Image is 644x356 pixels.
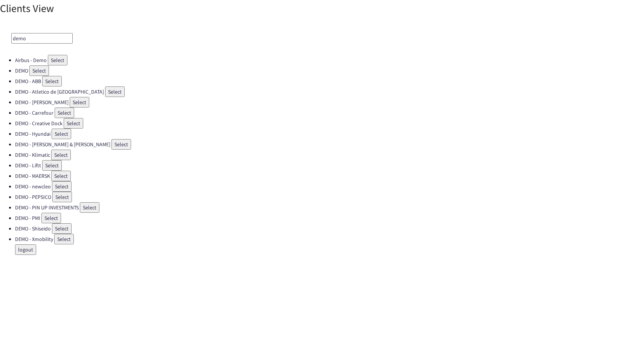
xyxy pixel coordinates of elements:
li: DEMO - [PERSON_NAME] & [PERSON_NAME] [15,139,644,150]
button: Select [42,160,62,171]
li: DEMO - newcleo [15,181,644,192]
li: DEMO - Hyundai [15,129,644,139]
button: Select [55,108,74,118]
li: DEMO - Carrefour [15,108,644,118]
li: DEMO - PIN UP INVESTMENTS [15,202,644,213]
button: Select [52,181,72,192]
button: Select [42,76,62,86]
button: Select [29,65,49,76]
li: DEMO - Shiseido [15,223,644,234]
li: DEMO - Xmobility [15,234,644,244]
button: Select [111,139,131,150]
li: DEMO - ABB [15,76,644,86]
button: Select [64,118,83,129]
li: DEMO - Klimatic [15,150,644,160]
button: Select [52,192,72,202]
li: DEMO - [PERSON_NAME] [15,97,644,108]
button: Select [80,202,99,213]
button: Select [48,55,67,65]
li: DEMO - MAERSK [15,171,644,181]
li: DEMO - Creative Dock [15,118,644,129]
li: DEMO - Atletico de [GEOGRAPHIC_DATA] [15,86,644,97]
li: DEMO - PEPSICO [15,192,644,202]
iframe: Chat Widget [606,320,644,356]
li: DEMO - PMI [15,213,644,223]
button: Select [52,129,71,139]
button: Select [54,234,74,244]
div: Widget de chat [606,320,644,356]
button: Select [51,150,71,160]
button: Select [52,223,72,234]
button: Select [105,86,125,97]
li: Airbus - Demo [15,55,644,65]
li: DEMO [15,65,644,76]
button: Select [41,213,61,223]
li: DEMO - Liftt [15,160,644,171]
button: Select [51,171,71,181]
button: logout [15,244,36,255]
button: Select [70,97,89,108]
